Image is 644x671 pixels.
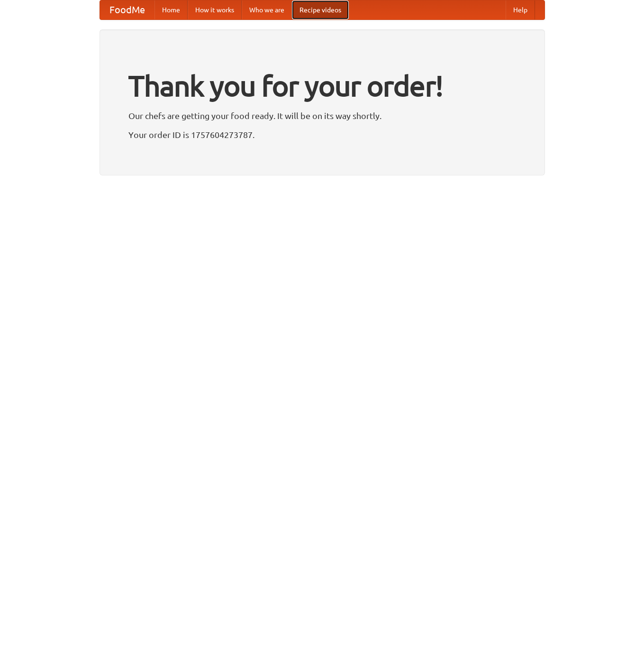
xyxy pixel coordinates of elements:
[292,0,349,19] a: Recipe videos
[154,0,188,19] a: Home
[128,109,516,123] p: Our chefs are getting your food ready. It will be on its way shortly.
[188,0,242,19] a: How it works
[128,63,516,109] h1: Thank you for your order!
[506,0,535,19] a: Help
[242,0,292,19] a: Who we are
[100,0,154,19] a: FoodMe
[128,128,516,142] p: Your order ID is 1757604273787.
